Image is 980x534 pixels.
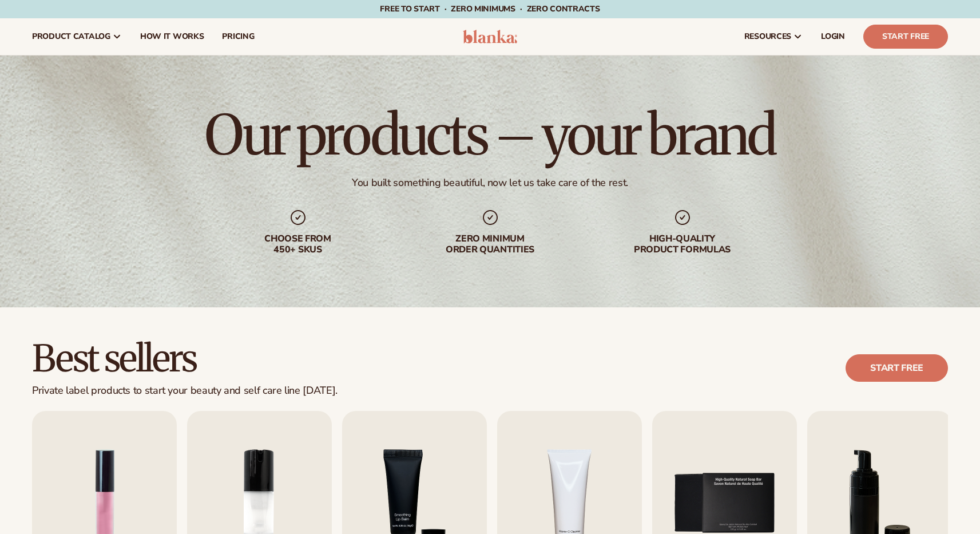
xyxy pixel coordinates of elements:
span: LOGIN [821,32,845,41]
a: Start free [846,354,948,382]
div: High-quality product formulas [609,234,756,255]
a: resources [735,18,812,55]
img: logo [463,30,517,43]
a: How It Works [131,18,213,55]
span: resources [744,32,791,41]
h2: Best sellers [32,339,338,378]
h1: Our products – your brand [205,108,775,163]
span: product catalog [32,32,110,41]
span: Free to start · ZERO minimums · ZERO contracts [380,3,600,14]
a: pricing [213,18,263,55]
div: You built something beautiful, now let us take care of the rest. [352,176,628,189]
span: How It Works [140,32,204,41]
div: Private label products to start your beauty and self care line [DATE]. [32,385,338,397]
a: product catalog [23,18,131,55]
div: Choose from 450+ Skus [225,234,371,255]
span: pricing [222,32,254,41]
div: Zero minimum order quantities [417,234,564,255]
a: LOGIN [812,18,854,55]
a: Start Free [863,25,948,49]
